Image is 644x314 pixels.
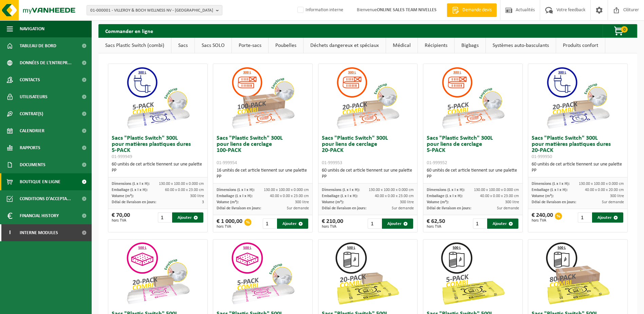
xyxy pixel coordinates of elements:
[532,194,554,198] span: Volume (m³):
[20,105,43,122] span: Contrat(s)
[461,7,493,14] span: Demande devis
[172,212,203,223] button: Ajouter
[382,219,413,229] button: Ajouter
[269,38,303,53] a: Poubelles
[386,38,418,53] a: Médical
[270,194,309,198] span: 40.00 x 0.00 x 23.00 cm
[296,5,343,15] label: Information interne
[322,168,414,180] div: 60 unités de cet article tiennent sur une palette
[427,206,471,210] span: Délai de livraison en jours:
[112,161,204,174] div: 60 unités de cet article tiennent sur une palette
[98,38,171,53] a: Sacs Plastic Switch (combi)
[532,135,624,160] h3: Sacs "Plastic Switch" 300L pour matières plastiques dures 20-PACK
[602,200,624,204] span: Sur demande
[322,206,366,210] span: Délai de livraison en jours:
[124,240,192,308] img: 01-999956
[217,200,239,204] span: Volume (m³):
[124,64,192,132] img: 01-999949
[377,7,437,13] strong: ONLINE SALES TEAM NIVELLES
[158,212,171,223] input: 1
[532,212,553,223] div: € 240,00
[322,194,358,198] span: Emballage (L x l x H):
[532,182,570,186] span: Dimensions (L x l x H):
[578,212,591,223] input: 1
[579,182,624,186] span: 130.00 x 100.00 x 0.000 cm
[532,219,553,223] span: hors TVA
[427,174,519,180] div: PP
[334,64,402,132] img: 01-999953
[375,194,414,198] span: 40.00 x 0.00 x 23.00 cm
[487,219,518,229] button: Ajouter
[20,207,59,224] span: Financial History
[368,219,381,229] input: 1
[621,26,628,33] span: 0
[532,200,576,204] span: Délai de livraison en jours:
[7,224,13,241] span: I
[90,5,213,16] span: 01-000001 - VILLEROY & BOCH WELLNESS NV - [GEOGRAPHIC_DATA]
[322,200,344,204] span: Volume (m³):
[112,135,204,160] h3: Sacs "Plastic Switch" 300L pour matières plastiques dures 5-PACK
[112,219,130,223] span: hors TVA
[264,188,309,192] span: 130.00 x 100.00 x 0.000 cm
[287,206,309,210] span: Sur demande
[544,240,612,308] img: 01-999968
[556,38,605,53] a: Produits confort
[277,219,308,229] button: Ajouter
[427,225,445,229] span: hors TVA
[217,206,261,210] span: Délai de livraison en jours:
[20,122,44,139] span: Calendrier
[217,168,309,180] div: 16 unités de cet article tiennent sur une palette
[229,240,297,308] img: 01-999955
[20,190,71,207] span: Conditions d'accepta...
[427,135,519,166] h3: Sacs "Plastic Switch" 300L pour liens de cerclage 5-PACK
[334,240,402,308] img: 01-999964
[474,188,519,192] span: 130.00 x 100.00 x 0.000 cm
[455,38,485,53] a: Bigbags
[20,224,58,241] span: Interne modules
[112,182,150,186] span: Dimensions (L x l x H):
[427,160,447,165] span: 01-999952
[427,188,465,192] span: Dimensions (L x l x H):
[427,219,445,229] div: € 62,50
[20,37,56,54] span: Tableau de bord
[418,38,454,53] a: Récipients
[427,194,463,198] span: Emballage (L x l x H):
[229,64,297,132] img: 01-999954
[322,225,343,229] span: hors TVA
[532,168,624,174] div: PP
[87,5,222,15] button: 01-000001 - VILLEROY & BOCH WELLNESS NV - [GEOGRAPHIC_DATA]
[20,139,40,156] span: Rapports
[217,174,309,180] div: PP
[263,219,276,229] input: 1
[217,135,309,166] h3: Sacs "Plastic Switch" 300L pour liens de cerclage 100-PACK
[322,174,414,180] div: PP
[532,154,552,159] span: 01-999950
[195,38,232,53] a: Sacs SOLO
[427,200,449,204] span: Volume (m³):
[112,200,156,204] span: Délai de livraison en jours:
[217,160,237,165] span: 01-999954
[98,24,160,37] h2: Commander en ligne
[322,160,342,165] span: 01-999953
[322,219,343,229] div: € 210,00
[603,24,637,38] button: 0
[486,38,556,53] a: Systèmes auto-basculants
[473,219,486,229] input: 1
[20,71,40,88] span: Contacts
[190,194,204,198] span: 300 litre
[322,188,360,192] span: Dimensions (L x l x H):
[447,3,497,17] a: Demande devis
[544,64,612,132] img: 01-999950
[505,200,519,204] span: 300 litre
[497,206,519,210] span: Sur demande
[217,188,255,192] span: Dimensions (L x l x H):
[202,200,204,204] span: 3
[427,168,519,180] div: 60 unités de cet article tiennent sur une palette
[20,156,45,173] span: Documents
[532,188,568,192] span: Emballage (L x l x H):
[20,173,60,190] span: Boutique en ligne
[20,88,48,105] span: Utilisateurs
[165,188,204,192] span: 60.00 x 0.00 x 23.00 cm
[369,188,414,192] span: 130.00 x 100.00 x 0.000 cm
[112,168,204,174] div: PP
